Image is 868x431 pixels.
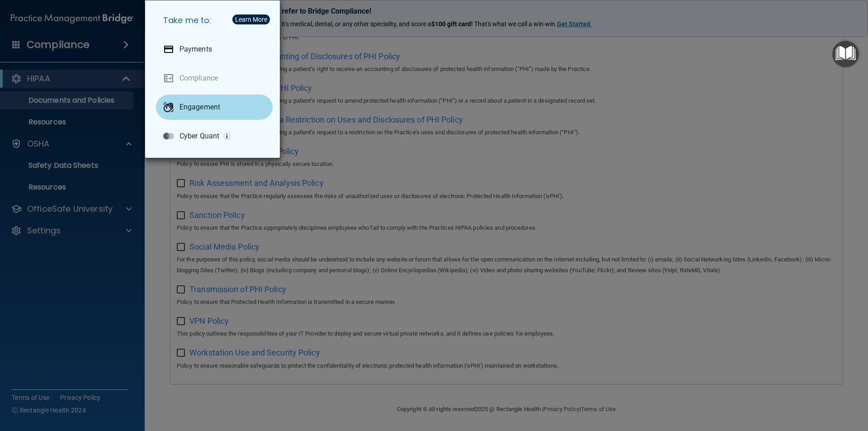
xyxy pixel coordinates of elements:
[179,45,212,54] p: Payments
[179,103,220,112] p: Engagement
[232,14,270,24] button: Learn More
[832,41,859,67] button: Open Resource Center
[156,66,273,91] a: Compliance
[235,16,267,23] div: Learn More
[156,95,273,120] a: Engagement
[156,37,273,62] a: Payments
[179,132,219,141] p: Cyber Quant
[156,8,273,33] h5: Take me to:
[156,123,273,149] a: Cyber Quant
